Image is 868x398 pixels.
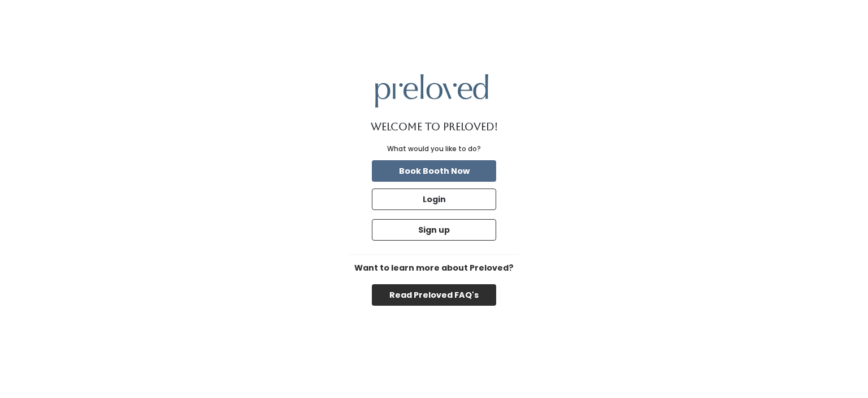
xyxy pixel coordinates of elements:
[372,284,496,306] button: Read Preloved FAQ's
[349,264,519,273] h6: Want to learn more about Preloved?
[372,189,496,210] button: Login
[372,160,496,182] button: Book Booth Now
[375,74,488,108] img: preloved logo
[370,217,498,243] a: Sign up
[372,219,496,241] button: Sign up
[370,186,498,212] a: Login
[371,121,498,132] h1: Welcome to Preloved!
[387,144,481,154] div: What would you like to do?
